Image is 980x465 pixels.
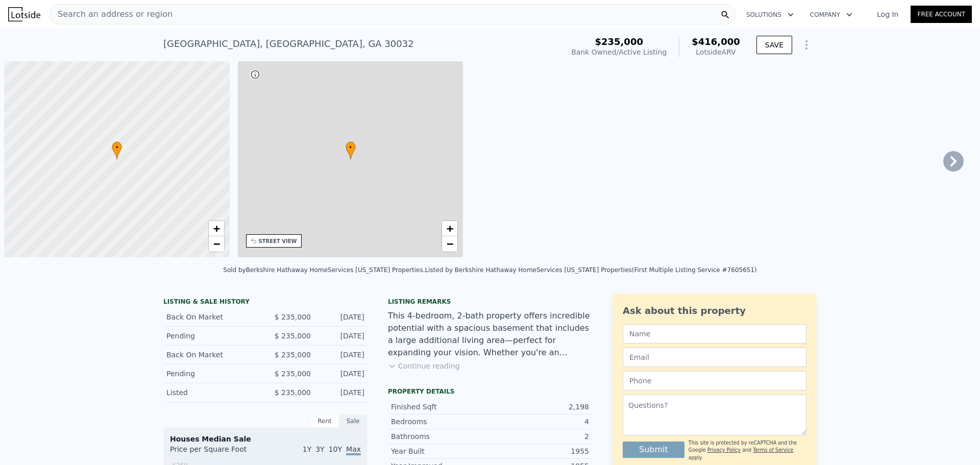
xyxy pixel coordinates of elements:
div: • [346,141,356,159]
div: Year Built [391,446,490,456]
span: 10Y [329,445,342,453]
div: Listing remarks [388,298,592,306]
div: [DATE] [319,331,364,341]
span: $416,000 [692,36,740,47]
span: 3Y [315,445,324,453]
div: Rent [310,414,339,428]
span: − [447,237,453,250]
div: Bedrooms [391,417,490,427]
a: Terms of Service [753,447,793,453]
div: 4 [490,417,589,427]
div: Listed [166,387,257,398]
div: [DATE] [319,312,364,322]
span: + [447,222,453,235]
a: Privacy Policy [707,447,741,453]
button: Submit [623,442,684,458]
div: [DATE] [319,350,364,360]
div: Lotside ARV [692,47,740,57]
span: $ 235,000 [275,351,311,359]
div: Pending [166,369,257,379]
button: Continue reading [388,361,460,371]
div: This 4-bedroom, 2-bath property offers incredible potential with a spacious basement that include... [388,310,592,359]
div: Price per Square Foot [170,444,265,460]
div: [DATE] [319,387,364,398]
a: Zoom out [209,236,224,252]
div: Ask about this property [623,304,806,318]
span: − [213,237,219,250]
a: Zoom in [442,221,457,236]
div: This site is protected by reCAPTCHA and the Google and apply. [689,439,806,461]
button: Solutions [738,6,802,24]
div: • [112,141,122,159]
a: Log In [865,9,911,19]
div: 2 [490,431,589,442]
div: Pending [166,331,257,341]
span: + [213,222,219,235]
span: $235,000 [595,36,643,47]
input: Email [623,348,806,367]
div: Houses Median Sale [170,434,361,444]
div: 1955 [490,446,589,456]
span: $ 235,000 [275,313,311,321]
div: [DATE] [319,369,364,379]
span: • [346,143,356,152]
div: Sale [339,414,367,428]
span: $ 235,000 [275,332,311,340]
span: Bank Owned / [571,48,619,56]
div: Back On Market [166,350,257,360]
span: $ 235,000 [275,370,311,378]
a: Zoom out [442,236,457,252]
div: Listed by Berkshire Hathaway HomeServices [US_STATE] Properties (First Multiple Listing Service #... [425,266,757,274]
a: Zoom in [209,221,224,236]
button: Show Options [796,35,817,55]
span: Active Listing [619,48,667,56]
div: Sold by Berkshire Hathaway HomeServices [US_STATE] Properties . [223,266,425,274]
span: Search an address or region [50,8,173,20]
div: Bathrooms [391,431,490,442]
div: LISTING & SALE HISTORY [163,298,367,308]
div: Property details [388,387,592,396]
div: STREET VIEW [259,237,297,245]
button: Company [802,6,861,24]
span: $ 235,000 [275,388,311,397]
div: [GEOGRAPHIC_DATA] , [GEOGRAPHIC_DATA] , GA 30032 [163,37,414,51]
span: • [112,143,122,152]
input: Phone [623,371,806,390]
button: SAVE [756,36,792,54]
span: 1Y [303,445,311,453]
div: 2,198 [490,402,589,412]
div: Finished Sqft [391,402,490,412]
input: Name [623,324,806,344]
img: Lotside [8,7,40,21]
div: Back On Market [166,312,257,322]
a: Free Account [911,6,972,23]
span: Max [346,445,361,455]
